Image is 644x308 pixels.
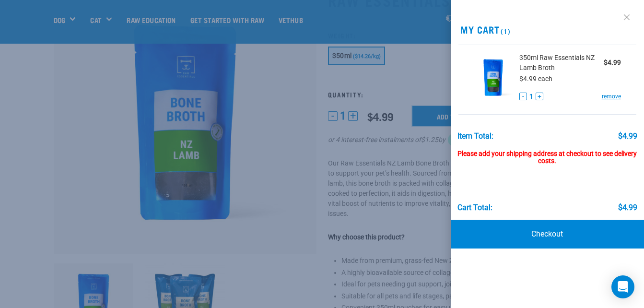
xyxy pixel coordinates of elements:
[520,75,553,83] span: $4.99 each
[618,132,637,141] div: $4.99
[474,53,513,102] img: Raw Essentials NZ Lamb Broth
[500,29,511,33] span: (1)
[611,275,634,298] div: Open Intercom Messenger
[530,92,534,102] span: 1
[604,59,621,66] strong: $4.99
[520,93,527,100] button: -
[457,141,638,166] div: Please add your shipping address at checkout to see delivery costs.
[618,203,637,212] div: $4.99
[536,93,544,100] button: +
[457,203,492,212] div: Cart total:
[520,53,604,73] span: 350ml Raw Essentials NZ Lamb Broth
[451,220,644,249] a: Checkout
[602,92,621,101] a: remove
[457,132,493,141] div: Item Total:
[451,24,644,35] h2: My Cart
